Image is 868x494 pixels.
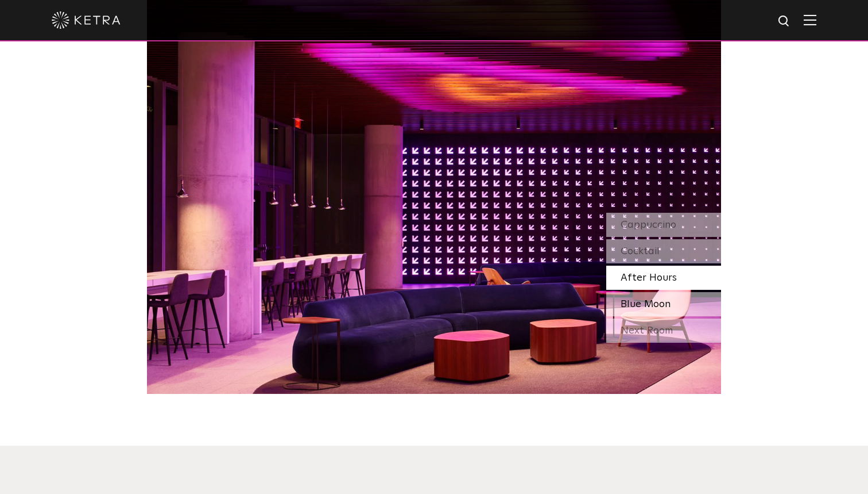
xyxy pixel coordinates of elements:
img: ketra-logo-2019-white [52,12,121,29]
div: Next Room [606,319,721,343]
img: Hamburger%20Nav.svg [804,14,816,25]
span: Cappuccino [621,220,676,230]
span: After Hours [621,273,677,283]
span: Cocktail [621,246,660,256]
img: search icon [777,14,792,29]
span: Blue Moon [621,299,671,309]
